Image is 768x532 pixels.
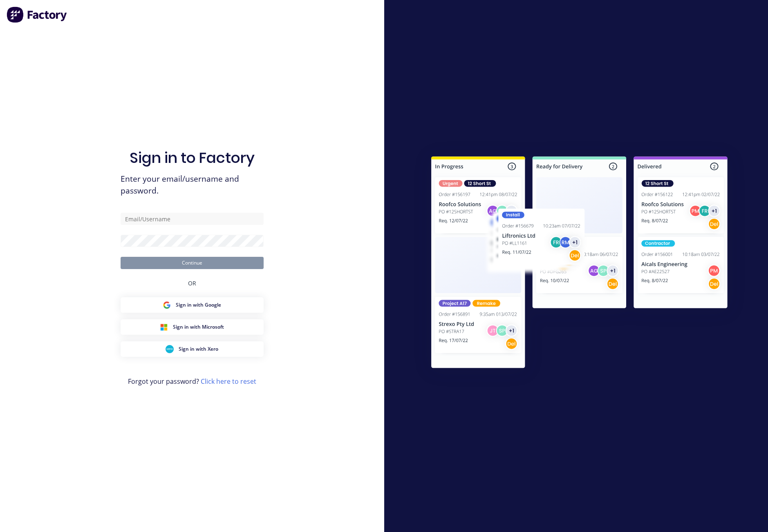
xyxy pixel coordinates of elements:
[121,319,264,335] button: Microsoft Sign inSign in with Microsoft
[128,376,256,386] span: Forgot your password?
[163,301,171,309] img: Google Sign in
[173,323,224,331] span: Sign in with Microsoft
[176,301,221,309] span: Sign in with Google
[121,297,264,313] button: Google Sign inSign in with Google
[121,173,264,197] span: Enter your email/username and password.
[130,149,255,167] h1: Sign in to Factory
[201,377,256,386] a: Click here to reset
[413,140,746,387] img: Sign in
[121,213,264,225] input: Email/Username
[121,257,264,269] button: Continue
[179,345,218,353] span: Sign in with Xero
[7,7,68,23] img: Factory
[166,345,174,353] img: Xero Sign in
[160,323,168,331] img: Microsoft Sign in
[121,341,264,357] button: Xero Sign inSign in with Xero
[188,269,196,297] div: OR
